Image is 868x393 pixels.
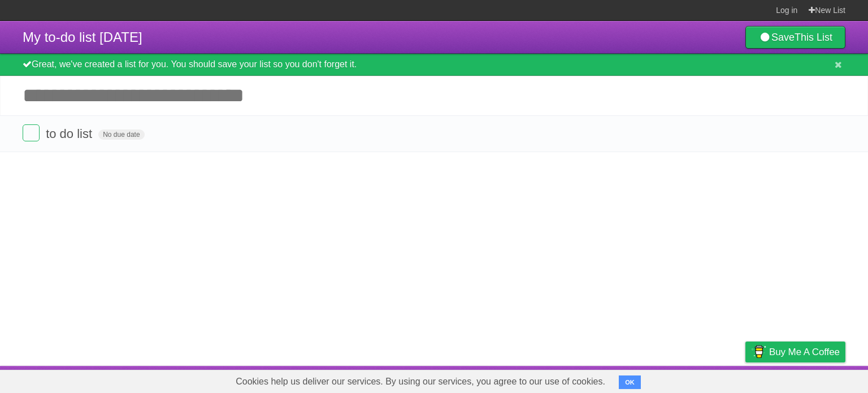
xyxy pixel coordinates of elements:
span: My to-do list [DATE] [23,29,142,45]
span: Cookies help us deliver our services. By using our services, you agree to our use of cookies. [224,370,617,393]
a: SaveThis List [745,26,845,49]
span: No due date [98,129,144,140]
a: Terms [692,369,717,390]
span: Buy me a coffee [769,342,840,362]
label: Done [23,124,40,141]
span: to do list [46,127,95,141]
a: Privacy [731,369,760,390]
a: About [595,369,619,390]
a: Developers [632,369,678,390]
b: This List [795,32,832,43]
a: Suggest a feature [774,369,845,390]
button: OK [619,375,641,389]
a: Buy me a coffee [745,342,845,362]
img: Buy me a coffee [751,342,766,361]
